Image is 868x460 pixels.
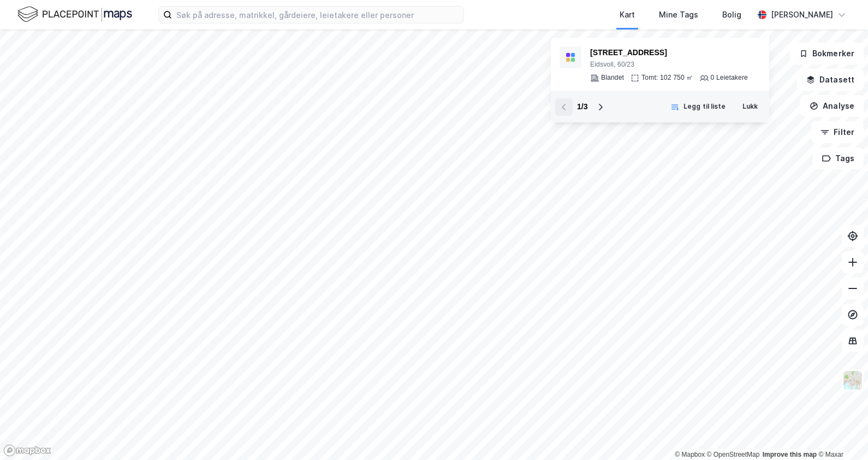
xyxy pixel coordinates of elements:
[577,101,587,114] div: 1 / 3
[771,8,833,21] div: [PERSON_NAME]
[722,8,741,21] div: Bolig
[813,148,864,169] button: Tags
[800,95,864,117] button: Analyse
[17,5,132,24] img: logo.f888ab2527a4732fd821a326f86c7f29.svg
[620,8,635,21] div: Kart
[813,408,868,460] iframe: Chat Widget
[813,408,868,460] div: Kontrollprogram for chat
[842,370,863,391] img: Z
[663,98,733,116] button: Legg til liste
[790,43,864,64] button: Bokmerker
[3,444,51,457] a: Mapbox homepage
[711,74,748,82] div: 0 Leietakere
[735,98,765,116] button: Lukk
[763,451,817,458] a: Improve this map
[797,69,864,91] button: Datasett
[707,451,760,458] a: OpenStreetMap
[590,61,748,69] div: Eidsvoll, 60/23
[172,7,463,23] input: Søk på adresse, matrikkel, gårdeiere, leietakere eller personer
[659,8,698,21] div: Mine Tags
[590,46,748,60] div: [STREET_ADDRESS]
[601,74,624,82] div: Blandet
[641,74,693,82] div: Tomt: 102 750 ㎡
[675,451,705,458] a: Mapbox
[811,121,864,143] button: Filter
